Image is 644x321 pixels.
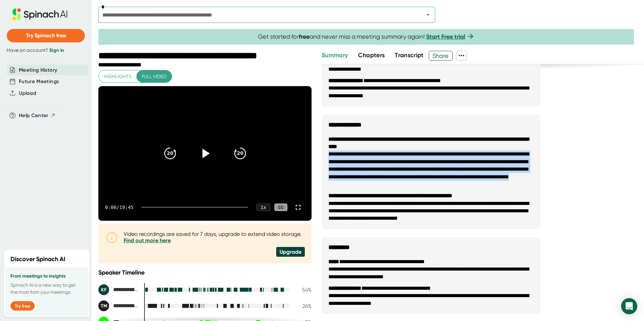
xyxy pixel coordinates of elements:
[395,51,424,60] button: Transcript
[256,204,270,211] div: 1 x
[98,284,109,295] div: KF
[19,112,56,119] button: Help Center
[621,298,637,314] div: Open Intercom Messenger
[10,282,83,296] p: Spinach AI is a new way to get the most from your meetings
[429,50,452,62] span: Share
[98,269,312,276] div: Speaker Timeline
[105,205,133,210] div: 0:00 / 19:45
[295,287,312,293] div: 54 %
[423,10,433,20] button: Open
[358,51,385,60] button: Chapters
[136,70,172,83] button: Full video
[295,303,312,309] div: 26 %
[19,112,49,119] span: Help Center
[19,90,36,97] button: Upload
[26,32,66,39] span: Try Spinach free
[19,66,57,74] button: Meeting History
[142,72,166,81] span: Full video
[49,47,64,53] a: Sign in
[98,284,139,295] div: Koutselos Elli (H&M US: US: Construction & Facilities)
[98,300,139,311] div: Todd McConnell
[19,78,59,85] button: Future Meetings
[426,33,465,40] a: Start Free trial
[358,51,385,59] span: Chapters
[275,204,287,211] div: CC
[258,33,475,41] span: Get started for and never miss a meeting summary again!
[124,231,305,244] div: Video recordings are saved for 7 days, upgrade to extend video storage.
[124,237,171,244] a: Find out more here
[276,247,305,257] div: Upgrade
[10,301,35,311] button: Try free
[322,51,348,59] span: Summary
[10,255,65,264] h2: Discover Spinach AI
[10,274,83,279] h3: From meetings to insights
[299,33,310,40] b: free
[99,70,137,83] button: Highlights
[98,300,109,311] div: TM
[7,47,85,53] div: Have an account?
[429,51,453,61] button: Share
[104,72,131,81] span: Highlights
[322,51,348,60] button: Summary
[7,29,85,42] button: Try Spinach free
[395,51,424,59] span: Transcript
